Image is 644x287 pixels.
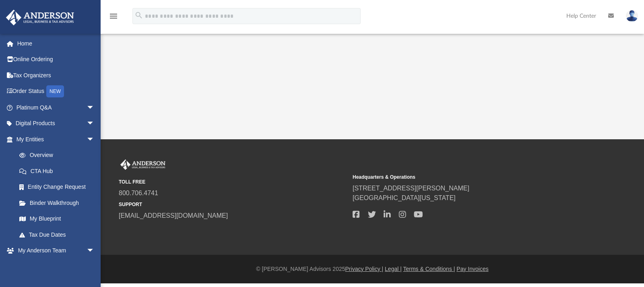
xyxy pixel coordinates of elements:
[134,11,143,20] i: search
[109,15,118,21] a: menu
[6,52,107,68] a: Online Ordering
[6,67,107,83] a: Tax Organizers
[46,85,64,97] div: NEW
[353,173,581,181] small: Headquarters & Operations
[6,243,103,259] a: My Anderson Teamarrow_drop_down
[11,258,99,275] a: My Anderson Team
[456,266,488,272] a: Pay Invoices
[11,163,107,179] a: CTA Hub
[6,35,107,52] a: Home
[119,190,158,196] a: 800.706.4741
[119,159,167,170] img: Anderson Advisors Platinum Portal
[87,243,103,259] span: arrow_drop_down
[626,10,638,22] img: User Pic
[119,178,347,186] small: TOLL FREE
[11,227,107,243] a: Tax Due Dates
[11,147,107,163] a: Overview
[101,265,644,273] div: © [PERSON_NAME] Advisors 2025
[11,195,107,211] a: Binder Walkthrough
[11,211,103,227] a: My Blueprint
[6,99,107,116] a: Platinum Q&Aarrow_drop_down
[345,266,384,272] a: Privacy Policy |
[6,83,107,100] a: Order StatusNEW
[353,194,456,201] a: [GEOGRAPHIC_DATA][US_STATE]
[6,131,107,147] a: My Entitiesarrow_drop_down
[6,116,107,132] a: Digital Productsarrow_drop_down
[119,201,347,208] small: SUPPORT
[109,11,118,21] i: menu
[353,185,469,192] a: [STREET_ADDRESS][PERSON_NAME]
[119,212,228,219] a: [EMAIL_ADDRESS][DOMAIN_NAME]
[87,116,103,132] span: arrow_drop_down
[403,266,455,272] a: Terms & Conditions |
[11,179,107,195] a: Entity Change Request
[385,266,402,272] a: Legal |
[4,10,76,25] img: Anderson Advisors Platinum Portal
[87,99,103,116] span: arrow_drop_down
[87,131,103,148] span: arrow_drop_down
